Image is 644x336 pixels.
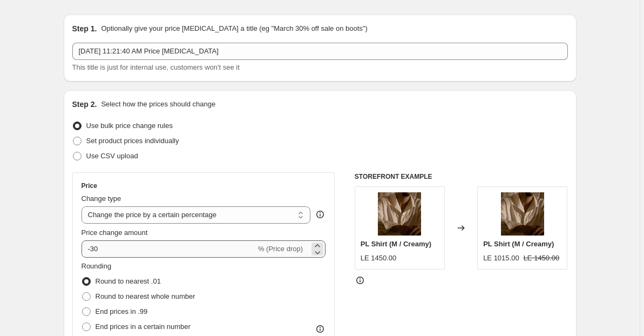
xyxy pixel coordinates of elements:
div: help [315,209,326,220]
span: Use bulk price change rules [86,122,173,130]
span: % (Price drop) [258,245,303,253]
input: -15 [82,240,256,258]
span: End prices in .99 [96,307,148,315]
span: Set product prices individually [86,137,179,145]
span: Rounding [82,262,112,270]
span: Use CSV upload [86,152,138,160]
h3: Price [82,182,97,190]
h2: Step 1. [72,23,97,34]
span: Price change amount [82,229,148,237]
span: Round to nearest whole number [96,292,195,300]
span: Change type [82,194,121,203]
span: PL Shirt (M / Creamy) [361,240,431,248]
span: PL Shirt (M / Creamy) [483,240,554,248]
div: LE 1015.00 [483,253,519,264]
div: LE 1450.00 [361,253,397,264]
h6: STOREFRONT EXAMPLE [355,172,568,181]
img: D9CF297D-B6B2-47D5-BCAC-A62A88BF51AC_80x.png [378,192,421,236]
p: Optionally give your price [MEDICAL_DATA] a title (eg "March 30% off sale on boots") [101,23,367,34]
img: D9CF297D-B6B2-47D5-BCAC-A62A88BF51AC_80x.png [501,192,544,236]
input: 30% off holiday sale [72,43,568,60]
strike: LE 1450.00 [524,253,560,264]
span: End prices in a certain number [96,322,191,331]
span: This title is just for internal use, customers won't see it [72,63,240,71]
span: Round to nearest .01 [96,277,161,285]
p: Select how the prices should change [101,99,215,110]
h2: Step 2. [72,99,97,110]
